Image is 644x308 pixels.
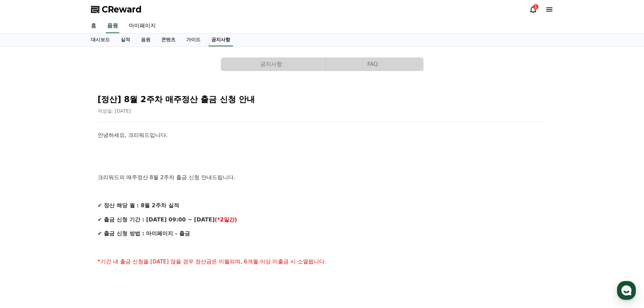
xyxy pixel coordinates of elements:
[98,131,547,140] p: 안녕하세요, 크리워드입니다.
[98,202,179,209] strong: ✔ 정산 해당 월 : 8월 2주차 실적
[86,33,115,46] a: 대시보드
[115,33,136,46] a: 실적
[322,57,424,71] a: FAQ
[91,4,142,15] a: CReward
[123,19,161,33] a: 마이페이지
[45,214,87,231] a: 대화
[181,33,206,46] a: 가이드
[21,224,25,230] span: 홈
[86,19,102,33] a: 홈
[221,57,322,71] a: 공지사항
[98,173,547,182] p: 크리워드의 매주정산 8월 2주차 출금 신청 안내드립니다.
[98,94,547,105] h2: [정산] 8월 2주차 매주정산 출금 신청 안내
[2,214,45,231] a: 홈
[215,216,237,223] strong: (*2일간)
[533,4,539,9] div: 1
[62,225,70,230] span: 대화
[221,57,322,71] button: 공지사항
[102,4,142,15] span: CReward
[98,108,131,114] span: 작성일: [DATE]
[322,57,423,71] button: FAQ
[156,33,181,46] a: 콘텐츠
[87,214,130,231] a: 설정
[98,258,327,265] span: *기간 내 출금 신청을 [DATE] 않을 경우 정산금은 이월되며, 6개월 이상 미출금 시 소멸됩니다.
[98,230,190,237] strong: ✔ 출금 신청 방법 : 마이페이지 - 출금
[106,19,119,33] a: 음원
[98,216,215,223] strong: ✔ 출금 신청 기간 : [DATE] 09:00 ~ [DATE]
[209,33,233,46] a: 공지사항
[529,5,537,14] a: 1
[136,33,156,46] a: 음원
[104,224,113,230] span: 설정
